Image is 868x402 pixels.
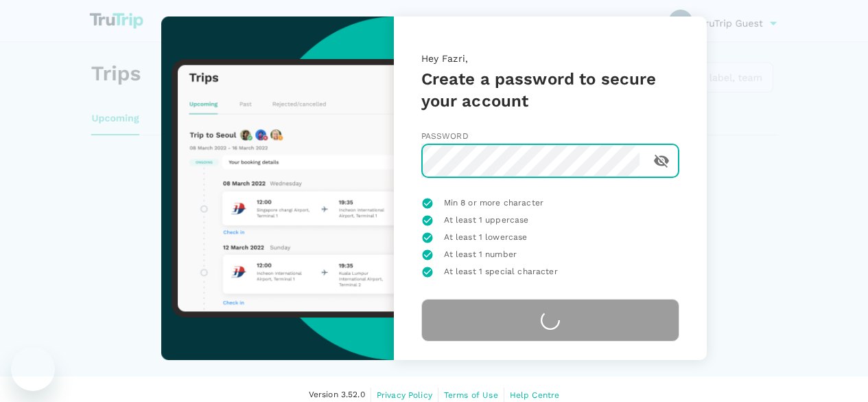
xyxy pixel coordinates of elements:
[444,231,528,245] span: At least 1 lowercase
[444,248,517,262] span: At least 1 number
[444,197,543,210] span: Min 8 or more character
[444,390,498,400] span: Terms of Use
[421,131,469,141] span: Password
[309,388,365,402] span: Version 3.52.0
[645,144,678,177] button: toggle password visibility
[421,68,679,112] h5: Create a password to secure your account
[510,390,560,400] span: Help Centre
[444,265,558,279] span: At least 1 special character
[421,52,679,68] p: Hey Fazri,
[444,214,529,227] span: At least 1 uppercase
[11,347,55,391] iframe: Button to launch messaging window
[377,390,432,400] span: Privacy Policy
[161,16,393,360] img: trutrip-set-password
